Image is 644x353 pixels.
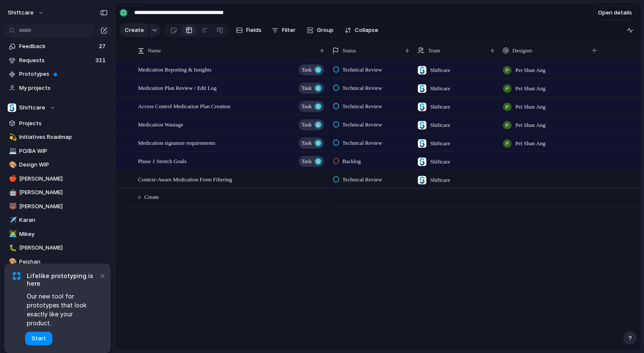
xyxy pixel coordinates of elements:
span: Peishan [19,258,108,266]
span: Fields [246,26,262,34]
a: Requests311 [4,54,111,67]
a: My projects [4,82,111,95]
button: 🐻 [8,202,16,211]
button: Task [299,101,324,112]
button: Collapse [341,23,382,37]
button: 🍎 [8,175,16,183]
span: Pei Shan Ang [515,103,546,111]
span: Technical Review [342,175,382,184]
span: Medication Reporting & Insights [138,64,211,74]
span: Shiftcare [430,66,450,75]
div: 💫 [9,132,15,142]
a: 👨‍💻Mikey [4,228,111,241]
button: 🎨 [8,161,16,169]
span: Backlog [342,157,361,166]
span: Technical Review [342,66,382,74]
a: Prototypes [4,68,111,80]
a: 🐻[PERSON_NAME] [4,200,111,213]
span: Prototypes [19,70,108,78]
span: Shiftcare [430,158,450,166]
span: Task [302,119,312,131]
button: Group [302,23,338,37]
button: Task [299,156,324,167]
span: Task [302,155,312,167]
a: 🤖[PERSON_NAME] [4,186,111,199]
span: Medication Plan Review / Edit Log [138,83,217,92]
button: 🎨 [8,258,16,266]
span: Mikey [19,230,108,238]
button: Task [299,64,324,75]
a: 🎨Design WIP [4,158,111,171]
span: [PERSON_NAME] [19,244,108,252]
span: Technical Review [342,84,382,92]
span: Access Control Medication Plan Creation [138,101,230,111]
span: Shiftcare [19,103,45,112]
a: 🎨Peishan [4,255,111,268]
span: Our new tool for prototypes that look exactly like your product. [27,292,98,327]
span: Design WIP [19,161,108,169]
span: Filter [282,26,296,34]
button: Fields [233,23,265,37]
button: Task [299,119,324,130]
button: shiftcare [4,6,49,20]
button: Task [299,83,324,94]
button: Start [25,332,52,345]
span: Context-Aware Medication Form Filtering [138,174,232,184]
a: 💻PO/BA WIP [4,145,111,158]
span: Designer [512,46,532,55]
button: Filter [268,23,299,37]
span: Open details [598,9,632,17]
button: 🤖 [8,188,16,197]
div: 🍎 [9,174,15,184]
span: Medication signature requirements [138,138,215,147]
span: [PERSON_NAME] [19,202,108,211]
span: Create [125,26,144,34]
span: Name [148,46,161,55]
span: Status [342,46,356,55]
div: 🍎[PERSON_NAME] [4,172,111,185]
div: 🐛 [9,243,15,253]
span: Shiftcare [430,176,450,184]
button: Shiftcare [4,101,111,114]
span: 311 [95,56,107,65]
span: Shiftcare [430,139,450,148]
span: Technical Review [342,102,382,111]
button: 💫 [8,133,16,141]
button: 👨‍💻 [8,230,16,238]
a: 💫Initiatives Roadmap [4,131,111,143]
span: Shiftcare [430,121,450,129]
span: shiftcare [8,9,34,17]
button: ✈️ [8,216,16,224]
span: Collapse [355,26,378,34]
span: 27 [99,42,107,51]
span: Feedback [19,42,96,51]
span: [PERSON_NAME] [19,188,108,197]
button: Dismiss [97,270,107,281]
span: PO/BA WIP [19,147,108,155]
span: Start [32,334,46,343]
span: Task [302,64,312,76]
div: 👨‍💻 [9,229,15,239]
a: ✈️Karan [4,214,111,227]
span: Requests [19,56,93,65]
a: 🐛[PERSON_NAME] [4,241,111,254]
span: Pei Shan Ang [515,121,546,129]
span: Initiatives Roadmap [19,133,108,141]
span: Pei Shan Ang [515,66,546,75]
span: [PERSON_NAME] [19,175,108,183]
span: Task [302,100,312,112]
span: Karan [19,216,108,224]
span: Shiftcare [430,84,450,93]
a: Feedback27 [4,40,111,53]
button: 🐛 [8,244,16,252]
span: Technical Review [342,139,382,147]
span: Lifelike prototyping is here [27,272,98,287]
span: Group [317,26,333,34]
button: 💻 [8,147,16,155]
